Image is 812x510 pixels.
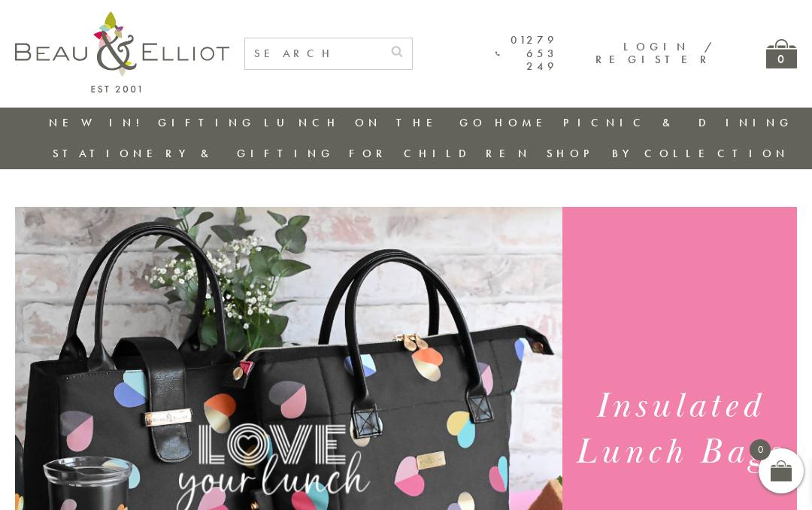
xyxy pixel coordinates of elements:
img: logo [15,11,229,93]
a: For Children [349,146,532,161]
a: Picnic & Dining [563,115,793,130]
h1: Insulated Lunch Bags [574,384,786,475]
a: Login / Register [595,39,714,67]
a: New in! [49,115,150,130]
a: Shop by collection [547,146,789,161]
span: 0 [750,439,771,460]
a: 01279 653 249 [495,34,558,73]
a: Home [495,115,555,130]
a: Lunch On The Go [264,115,486,130]
a: Stationery & Gifting [53,146,335,161]
input: SEARCH [245,38,382,69]
a: Gifting [158,115,256,130]
a: 0 [766,39,797,68]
